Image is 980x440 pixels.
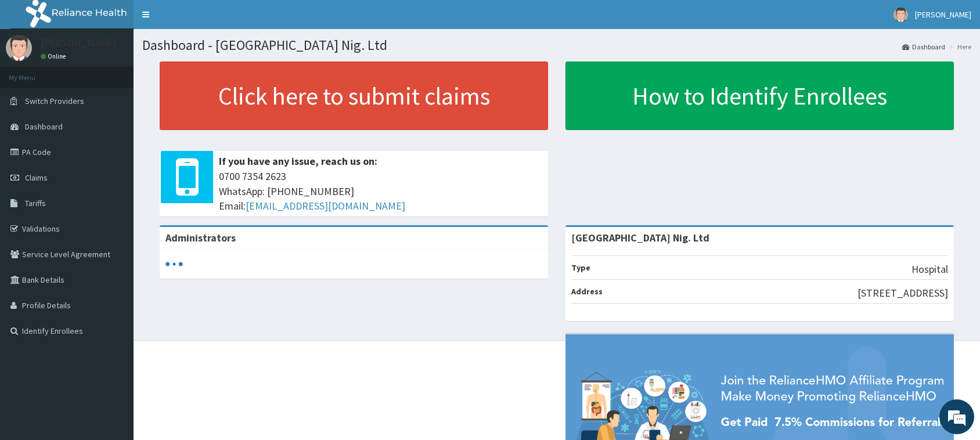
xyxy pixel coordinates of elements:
img: User Image [6,35,32,61]
a: How to Identify Enrollees [565,62,954,130]
li: Here [946,42,971,52]
h1: Dashboard - [GEOGRAPHIC_DATA] Nig. Ltd [142,38,971,53]
a: Dashboard [902,42,945,52]
span: Claims [25,172,48,183]
span: Switch Providers [25,96,84,106]
span: Dashboard [25,121,63,132]
a: [EMAIL_ADDRESS][DOMAIN_NAME] [246,199,405,212]
p: [STREET_ADDRESS] [858,286,948,301]
b: Type [571,262,590,273]
b: Address [571,286,603,297]
p: Hospital [911,262,948,277]
b: Administrators [165,231,236,244]
strong: [GEOGRAPHIC_DATA] Nig. Ltd [571,231,709,244]
a: Click here to submit claims [160,62,548,130]
span: Tariffs [25,198,46,208]
p: [PERSON_NAME] [41,38,117,48]
span: [PERSON_NAME] [915,9,971,20]
img: User Image [893,8,908,22]
a: Online [41,52,69,60]
svg: audio-loading [165,255,183,273]
span: 0700 7354 2623 WhatsApp: [PHONE_NUMBER] Email: [219,169,542,214]
b: If you have any issue, reach us on: [219,154,377,168]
